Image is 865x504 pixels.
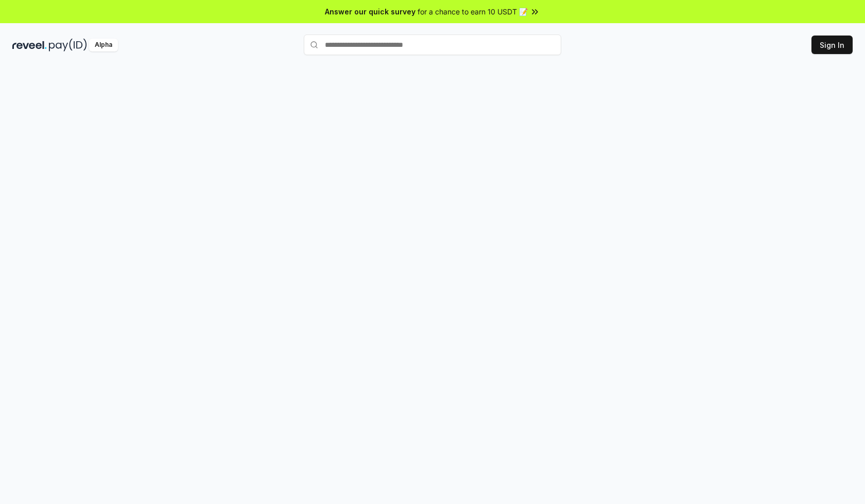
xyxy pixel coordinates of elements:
[89,39,118,51] div: Alpha
[12,39,47,51] img: reveel_dark
[325,6,416,17] span: Answer our quick survey
[418,6,528,17] span: for a chance to earn 10 USDT 📝
[811,36,853,54] button: Sign In
[49,39,87,51] img: pay_id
